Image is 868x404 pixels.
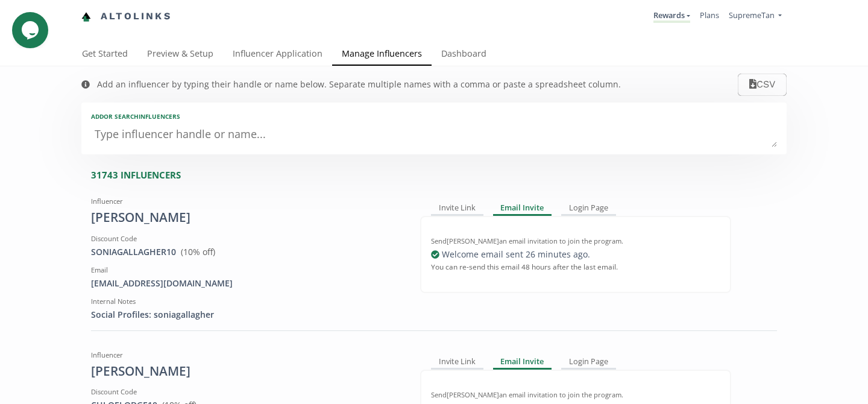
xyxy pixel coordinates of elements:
div: Email Invite [493,201,552,216]
a: Altolinks [81,7,172,27]
div: Send [PERSON_NAME] an email invitation to join the program. [431,236,720,246]
div: Login Page [561,201,616,216]
a: SONIAGALLAGHER10 [91,246,176,257]
a: Get Started [72,43,137,67]
a: Influencer Application [223,43,332,67]
div: Discount Code [91,387,402,397]
div: Welcome email sent 26 minutes ago . [431,248,720,260]
div: Discount Code [91,234,402,244]
span: ( 10 % off) [181,246,215,257]
div: Add an influencer by typing their handle or name below. Separate multiple names with a comma or p... [97,78,621,90]
div: Influencer [91,197,402,206]
button: CSV [738,74,787,96]
a: Rewards [653,10,690,23]
div: Internal Notes [91,297,402,306]
div: Invite Link [431,201,483,216]
div: Invite Link [431,355,483,370]
div: Send [PERSON_NAME] an email invitation to join the program. [431,390,720,400]
div: [EMAIL_ADDRESS][DOMAIN_NAME] [91,277,402,289]
a: Dashboard [432,43,496,67]
div: Email Invite [493,355,552,370]
div: 31743 INFLUENCERS [91,169,787,181]
div: Social Profiles: soniagallagher [91,309,402,321]
div: Influencer [91,350,402,360]
img: favicon-32x32.png [81,12,91,22]
small: You can re-send this email 48 hours after the last email. [431,257,618,276]
iframe: chat widget [12,12,51,48]
a: Preview & Setup [137,43,223,67]
div: [PERSON_NAME] [91,209,402,227]
a: Manage Influencers [332,43,432,67]
a: SupremeTan [729,10,782,24]
div: [PERSON_NAME] [91,362,402,380]
span: SupremeTan [729,10,775,21]
div: Add or search INFLUENCERS [91,112,777,121]
div: Login Page [561,355,616,370]
div: Email [91,265,402,275]
a: Plans [700,10,719,21]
